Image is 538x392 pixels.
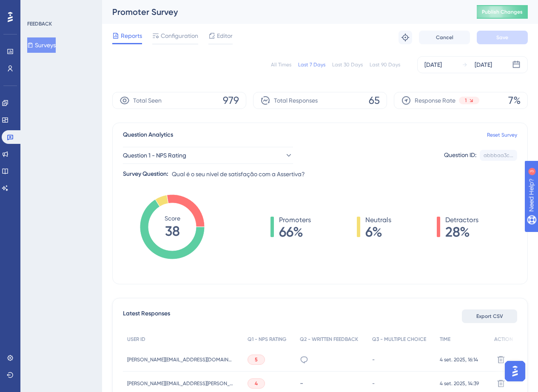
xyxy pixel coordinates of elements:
span: Export CSV [476,313,503,320]
span: ACTION [494,336,513,343]
span: 4 [255,380,258,387]
span: 5 [255,356,258,363]
button: Surveys [27,37,56,53]
span: Q1 - NPS RATING [248,336,286,343]
button: Publish Changes [477,5,528,19]
span: [PERSON_NAME][EMAIL_ADDRESS][PERSON_NAME][DOMAIN_NAME] [127,380,233,387]
span: 65 [369,94,380,107]
div: Survey Question: [123,169,168,179]
span: Editor [217,31,233,41]
span: Publish Changes [482,9,523,15]
span: Configuration [161,31,198,41]
iframe: UserGuiding AI Assistant Launcher [502,358,528,384]
button: Cancel [419,31,470,44]
div: [DATE] [424,60,442,70]
div: abbbaa3c... [484,152,513,159]
tspan: Score [165,215,180,222]
span: 7% [508,94,521,107]
button: Question 1 - NPS Rating [123,147,293,164]
span: Reports [121,31,142,41]
div: Question ID: [444,150,476,161]
div: [DATE] [475,60,492,70]
span: Latest Responses [123,309,170,324]
span: Need Help? [20,2,53,12]
span: 979 [223,94,239,107]
button: Save [477,31,528,44]
span: 4 set. 2025, 16:14 [440,356,478,363]
span: Response Rate [415,95,455,106]
button: Export CSV [462,309,517,323]
span: Detractors [445,215,478,225]
span: 28% [445,225,478,239]
span: TIME [440,336,450,343]
span: Cancel [436,34,453,41]
span: 4 set. 2025, 14:39 [440,380,479,387]
span: 66% [279,225,311,239]
div: FEEDBACK [27,20,52,27]
div: - [300,379,364,387]
span: Question 1 - NPS Rating [123,150,186,160]
span: Neutrals [365,215,391,225]
span: Qual é o seu nível de satisfação com a Assertiva? [172,169,305,179]
div: Promoter Survey [112,6,455,18]
span: - [372,380,375,387]
span: Q2 - WRITTEN FEEDBACK [300,336,358,343]
div: 3 [59,4,62,11]
a: Reset Survey [487,132,517,138]
span: 6% [365,225,391,239]
div: Last 30 Days [332,61,363,68]
span: - [372,356,375,363]
span: USER ID [127,336,145,343]
span: Save [496,34,508,41]
span: Promoters [279,215,311,225]
div: Last 90 Days [370,61,400,68]
div: Last 7 Days [298,61,325,68]
span: Question Analytics [123,130,173,140]
span: Q3 - MULTIPLE CHOICE [372,336,426,343]
div: All Times [271,61,291,68]
span: [PERSON_NAME][EMAIL_ADDRESS][DOMAIN_NAME] [127,356,233,363]
tspan: 38 [165,223,180,239]
span: Total Responses [274,95,318,106]
span: Total Seen [133,95,162,106]
span: 1 [465,97,467,104]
